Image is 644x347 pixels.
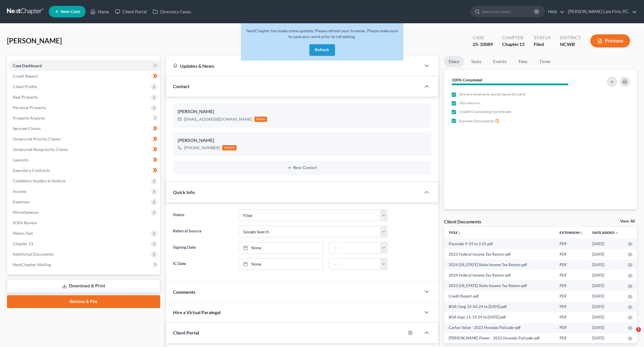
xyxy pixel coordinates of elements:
a: Client Portal [112,6,150,17]
input: Search by name... [482,6,535,17]
td: 2024 [US_STATE] State Income Tax Return-pdf [444,259,555,270]
span: Property Analysis [13,115,45,120]
td: BOA Svgs 11-19.24 to [DATE].pdf [444,312,555,323]
a: Date Added expand_more [592,230,618,235]
span: Drivers license & social security card [459,91,525,97]
input: -- : -- [329,259,380,270]
span: Unsecured Priority Claims [13,136,61,141]
a: None [239,242,323,253]
a: Secured Claims [8,123,160,134]
td: [DATE] [588,239,623,249]
div: Status [534,34,551,41]
div: Filed [534,41,551,48]
td: 2023 [US_STATE] State Income Tax Return-pdf [444,280,555,291]
td: [DATE] [588,280,623,291]
span: Personal Property [13,105,46,110]
a: Tasks [466,56,486,67]
td: PDF [555,270,588,280]
a: SOFA Review [8,218,160,228]
span: Codebtors Insiders & Notices [13,178,66,183]
button: New Contact [178,166,427,170]
span: NextChapter Mailing [13,262,51,267]
span: Chapter 13 [13,241,33,246]
td: [DATE] [588,333,623,344]
a: Case Dashboard [8,60,160,71]
a: Extensionunfold_more [560,230,583,235]
div: [PHONE_NUMBER] [184,145,220,151]
a: Download & Print [7,279,160,293]
span: Credit Counseling Certificate [459,109,511,115]
div: [PERSON_NAME] [178,137,427,144]
span: Miscellaneous [13,210,39,215]
i: expand_more [615,231,618,235]
a: Review & File [7,295,160,308]
div: Client Documents [444,218,481,225]
a: Home [87,6,112,17]
div: NCWB [560,41,581,48]
span: Credit Report [13,74,38,79]
a: None [239,259,323,270]
td: [DATE] [588,301,623,312]
td: Carfax Value - 2022 Hyundai Palisade-pdf [444,323,555,333]
a: View All [620,219,635,223]
td: [DATE] [588,249,623,259]
div: Case [473,34,493,41]
i: unfold_more [458,231,461,235]
td: [DATE] [588,312,623,323]
a: NextChapter Mailing [8,259,160,270]
td: Credit Report-pdf [444,291,555,301]
div: [PERSON_NAME] [178,108,427,115]
span: 13 [519,41,524,47]
label: Referral Source [170,226,236,237]
span: Comments [173,289,195,295]
div: Updates & News [173,63,414,69]
a: Help [545,6,564,17]
a: Property Analysis [8,113,160,123]
span: Secured Claims [13,126,41,131]
td: PDF [555,312,588,323]
i: unfold_more [580,231,583,235]
td: PDF [555,301,588,312]
div: home [255,117,267,122]
span: Real Property [13,95,38,99]
td: PDF [555,323,588,333]
div: 25-10089 [473,41,493,48]
a: [PERSON_NAME] Law Firm, P.C. [565,6,637,17]
span: 2 [636,327,641,332]
td: [DATE] [588,291,623,301]
span: Hire a Virtual Paralegal [173,309,221,315]
label: IC Date [170,258,236,270]
span: New Case [61,10,80,14]
a: Directory Cases [150,6,194,17]
span: Tax returns [459,100,479,106]
a: Docs [444,56,464,67]
span: Contact [173,83,190,89]
a: Events [488,56,511,67]
label: Status [170,209,236,221]
span: Means Test [13,231,33,236]
td: PDF [555,239,588,249]
span: Income Documents [459,118,494,124]
a: Titleunfold_more [449,230,461,235]
td: PDF [555,333,588,344]
span: Client Profile [13,84,37,89]
span: Lawsuits [13,157,28,162]
a: Lawsuits [8,155,160,165]
td: PDF [555,280,588,291]
td: 2023 Federal Income Tax Return-pdf [444,249,555,259]
div: [EMAIL_ADDRESS][DOMAIN_NAME] [184,116,252,122]
td: [PERSON_NAME] Power - 2022 Hyundai Palisade-pdf [444,333,555,344]
td: PDF [555,259,588,270]
strong: 100% Completed [452,77,482,82]
td: 2024 Federal Income Tax Return-pdf [444,270,555,280]
a: Unsecured Priority Claims [8,134,160,144]
td: [DATE] [588,259,623,270]
span: Client Portal [173,330,199,335]
span: Quick Info [173,189,195,195]
iframe: Intercom live chat [624,327,638,341]
a: Unsecured Nonpriority Claims [8,144,160,155]
div: Chapter [502,34,524,41]
a: Credit Report [8,71,160,81]
input: -- : -- [329,242,380,253]
span: Additional Documents [13,252,54,257]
